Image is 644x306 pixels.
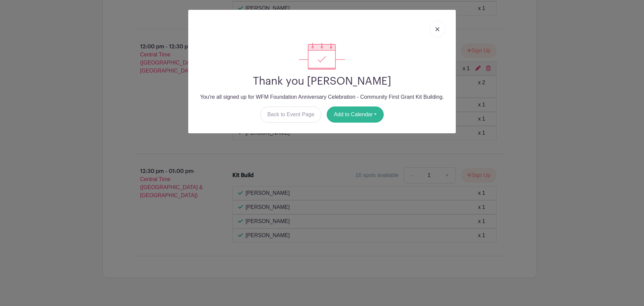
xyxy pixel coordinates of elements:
img: close_button-5f87c8562297e5c2d7936805f587ecaba9071eb48480494691a3f1689db116b3.svg [435,27,439,31]
a: Back to Event Page [260,106,322,123]
button: Add to Calendar [327,106,384,123]
img: signup_complete-c468d5dda3e2740ee63a24cb0ba0d3ce5d8a4ecd24259e683200fb1569d990c8.svg [299,43,345,70]
h2: Thank you [PERSON_NAME] [194,75,450,88]
p: You're all signed up for WFM Foundation Anniversary Celebration - Community First Grant Kit Build... [194,93,450,101]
